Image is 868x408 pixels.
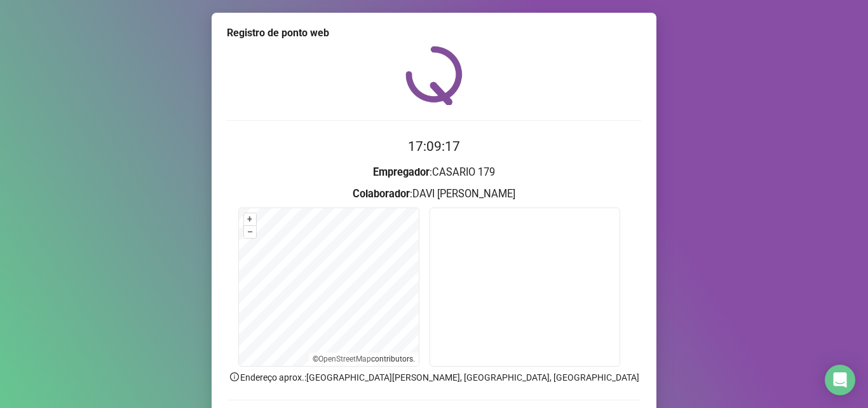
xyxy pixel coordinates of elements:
strong: Empregador [373,166,430,178]
p: Endereço aprox. : [GEOGRAPHIC_DATA][PERSON_NAME], [GEOGRAPHIC_DATA], [GEOGRAPHIC_DATA] [227,370,641,384]
div: Registro de ponto web [227,25,641,41]
div: Open Intercom Messenger [825,365,855,395]
button: + [244,213,256,225]
a: OpenStreetMap [318,355,371,363]
strong: Colaborador [353,188,410,200]
h3: : CASARIO 179 [227,164,641,181]
li: © contributors. [313,355,415,363]
img: QRPoint [405,46,463,105]
button: – [244,226,256,238]
time: 17:09:17 [408,139,460,154]
h3: : DAVI [PERSON_NAME] [227,186,641,202]
span: info-circle [229,371,240,383]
